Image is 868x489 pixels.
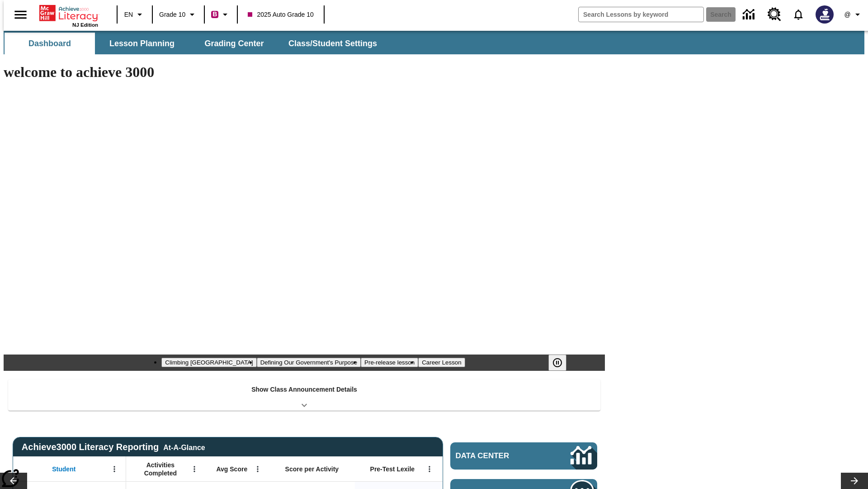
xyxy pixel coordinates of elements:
span: Grade 10 [159,10,185,19]
h1: welcome to achieve 3000 [4,64,605,81]
span: @ [844,10,850,19]
span: Score per Activity [285,465,339,473]
button: Open Menu [108,462,121,476]
button: Open side menu [7,1,34,28]
button: Class/Student Settings [281,33,384,54]
button: Slide 3 Pre-release lesson [361,358,418,367]
button: Dashboard [5,33,95,54]
a: Home [39,4,98,22]
span: Achieve3000 Literacy Reporting [22,442,205,452]
a: Resource Center, Will open in new tab [762,2,787,27]
button: Language: EN, Select a language [120,6,149,23]
button: Slide 2 Defining Our Government's Purpose [257,358,361,367]
div: Show Class Announcement Details [8,379,600,411]
button: Grade: Grade 10, Select a grade [156,6,201,23]
button: Slide 1 Climbing Mount Tai [161,358,256,367]
img: Avatar [816,5,834,24]
div: At-A-Glance [163,442,205,452]
div: SubNavbar [4,31,864,54]
div: Home [39,3,98,28]
button: Open Menu [251,462,264,476]
button: Grading Center [189,33,279,54]
button: Boost Class color is violet red. Change class color [208,6,234,23]
a: Data Center [450,442,597,470]
button: Lesson Planning [97,33,187,54]
span: EN [124,10,133,19]
button: Open Menu [423,462,436,476]
div: Pause [548,355,576,371]
input: search field [579,7,703,22]
button: Lesson carousel, Next [841,473,868,489]
span: 2025 Auto Grade 10 [248,10,313,19]
span: NJ Edition [72,22,98,28]
span: Student [52,465,75,473]
span: Data Center [456,451,540,460]
a: Data Center [737,2,762,27]
span: Avg Score [216,465,247,473]
a: Notifications [787,3,810,26]
button: Profile/Settings [839,6,868,23]
button: Pause [548,355,566,371]
button: Slide 4 Career Lesson [418,358,465,367]
span: B [212,9,217,20]
div: SubNavbar [4,33,385,54]
button: Open Menu [188,462,201,476]
span: Pre-Test Lexile [370,465,415,473]
button: Select a new avatar [810,3,839,26]
p: Show Class Announcement Details [251,385,357,394]
span: Activities Completed [131,461,190,477]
